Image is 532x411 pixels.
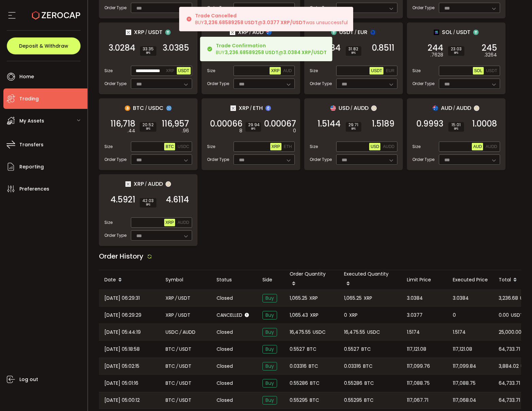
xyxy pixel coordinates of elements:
i: BPS [142,127,154,131]
button: EUR [384,67,396,75]
button: AUDD [484,143,498,150]
img: eth_portfolio.svg [265,105,271,111]
span: 0.5527 [344,345,359,353]
span: AUDD [383,144,394,149]
em: / [453,29,455,35]
span: 0.00066 [210,120,242,127]
span: AUD [473,144,482,149]
span: 244 [428,45,443,51]
span: AUDD [148,180,163,188]
img: zuPXiwguUFiBOIQyqLOiXsnnNitlx7q4LCwEbLHADjIpTka+Lip0HH8D0VTrd02z+wEAAAAASUVORK5CYII= [166,181,171,187]
img: btc_portfolio.svg [125,105,130,111]
div: Symbol [160,276,211,284]
span: XRP [166,294,174,302]
span: BTC [307,345,316,353]
span: USDT [179,379,191,387]
span: XRP [166,311,174,319]
span: USDT [511,311,523,319]
i: BPS [143,51,154,55]
em: .44 [127,127,135,134]
span: Size [104,144,113,150]
img: usdt_portfolio.svg [331,30,337,35]
span: Buy [262,396,277,405]
em: / [145,29,147,35]
img: aud_portfolio.svg [266,30,272,35]
span: XRP [134,28,144,36]
em: / [453,105,455,111]
img: usdc_portfolio.svg [166,105,172,111]
div: Status [211,276,257,284]
i: BPS [142,203,154,207]
button: ETH [282,143,293,150]
span: 0.00 [499,311,509,319]
span: Order Type [310,5,332,11]
button: Deposit & Withdraw [7,37,81,54]
span: EUR [386,68,394,73]
span: USDT [179,396,191,404]
span: 1,065.43 [290,311,308,319]
i: BPS [248,127,258,131]
span: 23.03 [451,47,462,51]
span: 4.5921 [110,196,135,203]
span: USDT [486,68,497,73]
span: 25,000.00 [499,328,521,336]
span: ETH [284,144,292,149]
span: AUDD [485,144,497,149]
span: Home [19,72,34,82]
img: xrp_portfolio.png [230,105,236,111]
span: Order History [99,251,143,261]
span: 3.0385 [162,45,189,51]
span: Deposit & Withdraw [19,44,68,48]
span: USDC [313,328,326,336]
b: Trade Confirmation [216,42,266,49]
span: XRP [166,220,174,225]
span: Preferences [19,184,49,194]
span: 116,718 [110,120,135,127]
span: XRP [309,294,318,302]
span: XRP [349,311,358,319]
span: XRP [238,28,248,36]
button: XRP [270,67,281,75]
span: 1,065.25 [290,294,307,302]
em: .96 [182,127,189,134]
button: AUDD [381,143,396,150]
button: USD [369,143,380,150]
span: 1.5189 [372,120,394,127]
span: USDC [166,328,178,336]
span: XRP [271,68,279,73]
b: 3.0384 XRP/USDT [283,49,327,56]
em: / [176,362,178,370]
span: 31.82 [348,47,359,51]
span: AUDD [177,220,189,225]
span: 0 [344,311,347,319]
span: Trading [19,94,39,104]
span: BTC [309,362,318,370]
span: USDT [339,28,354,36]
span: BTC [310,396,319,404]
span: USDT [371,68,382,73]
em: / [176,345,178,353]
span: AUD [283,68,292,73]
span: 29.94 [248,123,258,127]
div: Chat Widget [451,338,532,411]
div: Limit Price [401,276,447,284]
i: BPS [348,51,359,55]
span: Cancelled [217,312,242,319]
span: Buy [262,294,277,302]
span: BTC [364,396,374,404]
img: usd_portfolio.svg [330,105,336,111]
span: 0.55286 [344,379,362,387]
span: [DATE] 06:29:29 [104,311,141,319]
span: ETH [253,104,263,112]
span: Closed [217,363,233,370]
span: Size [104,219,113,226]
img: eur_portfolio.svg [370,30,376,35]
button: AUD [282,67,293,75]
span: 4.6114 [166,196,189,203]
span: Order Type [207,157,229,163]
span: AUDD [456,104,471,112]
button: XRP [164,219,175,226]
span: XRP [364,294,372,302]
b: Trade Cancelled [195,12,237,19]
span: BTC [166,396,175,404]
